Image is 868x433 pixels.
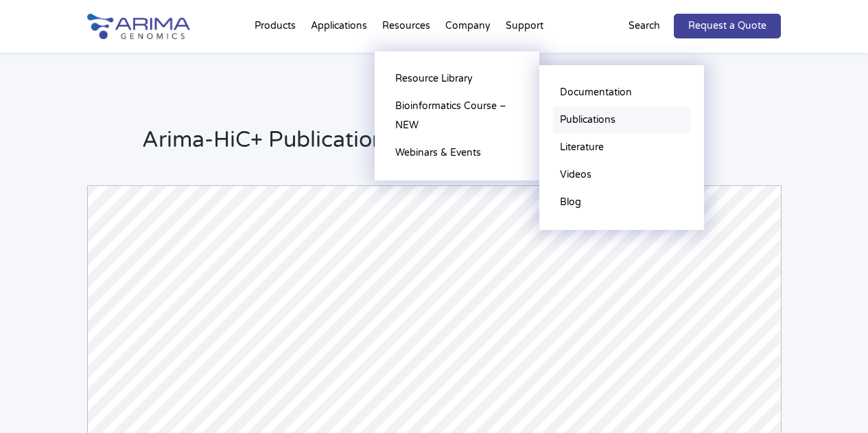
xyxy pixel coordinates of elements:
img: Arima-Genomics-logo [87,14,190,39]
a: Request a Quote [674,14,781,38]
a: Documentation [553,79,690,106]
a: Videos [553,161,690,189]
a: Publications [553,106,690,134]
a: Bioinformatics Course – NEW [388,93,526,139]
a: Blog [553,189,690,216]
a: Webinars & Events [388,139,526,167]
a: Resource Library [388,65,526,93]
h2: Arima-HiC+ Publications [142,125,782,166]
p: Search [629,17,660,35]
a: Literature [553,134,690,161]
